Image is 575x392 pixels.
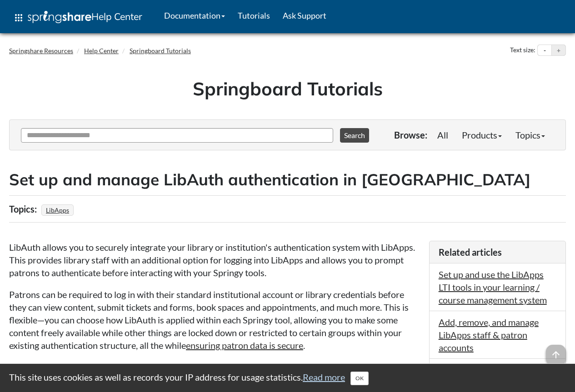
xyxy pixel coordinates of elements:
div: Text size: [508,45,537,56]
a: Help Center [84,47,119,55]
a: Add, remove, and manage LibApps staff & patron accounts [439,317,539,353]
h1: Springboard Tutorials [16,76,559,101]
img: Springshare [28,11,91,23]
button: Increase text size [552,45,565,56]
a: All [430,126,455,144]
a: arrow_upward [546,346,566,357]
a: apps Help Center [7,4,149,31]
a: Springboard Tutorials [130,47,191,55]
a: Springshare Resources [9,47,73,55]
button: Close [350,372,369,385]
a: Tutorials [231,4,276,27]
span: Help Center [91,10,142,22]
a: Ask Support [276,4,333,27]
a: Documentation [158,4,231,27]
a: ensuring patron data is secure [186,340,303,351]
p: Browse: [394,129,427,141]
a: LibApps [45,203,70,217]
button: Decrease text size [538,45,551,56]
p: LibAuth allows you to securely integrate your library or institution's authentication system with... [9,241,420,279]
span: apps [13,12,24,23]
button: Search [340,128,369,143]
a: LibApps Admin users [135,362,218,372]
h2: Set up and manage LibAuth authentication in [GEOGRAPHIC_DATA] [9,169,566,191]
span: arrow_upward [546,345,566,365]
span: Related articles [439,247,502,258]
a: Set up and use the LibApps LTI tools in your learning / course management system [439,269,547,305]
a: Topics [509,126,552,144]
a: Products [455,126,509,144]
a: Read more [303,372,345,382]
div: Topics: [9,200,39,218]
p: Patrons can be required to log in with their standard institutional account or library credential... [9,288,420,352]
